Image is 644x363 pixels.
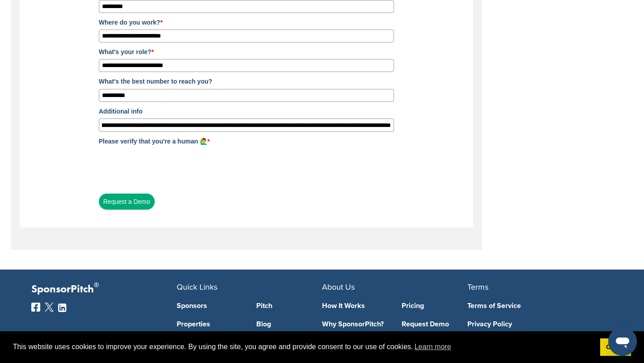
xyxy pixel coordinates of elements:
[177,302,243,309] a: Sponsors
[99,17,394,27] label: Where do you work?
[322,321,388,328] a: Why SponsorPitch?
[31,283,177,296] p: SponsorPitch
[99,136,394,146] label: Please verify that you're a human 🙋‍♂️
[99,76,394,86] label: What's the best number to reach you?
[99,194,155,210] button: Request a Demo
[600,338,631,356] a: dismiss cookie message
[94,279,99,291] span: ®
[177,321,243,328] a: Properties
[467,302,599,309] a: Terms of Service
[413,340,453,354] a: learn more about cookies
[322,302,388,309] a: How It Works
[402,321,468,328] a: Request Demo
[45,303,54,312] img: Twitter
[256,321,322,328] a: Blog
[608,327,637,356] iframe: Button to launch messaging window
[99,149,235,184] iframe: reCAPTCHA
[13,340,593,354] span: This website uses cookies to improve your experience. By using the site, you agree and provide co...
[256,302,322,309] a: Pitch
[402,302,468,309] a: Pricing
[99,47,394,57] label: What's your role?
[322,282,355,292] span: About Us
[99,106,394,116] label: Additional info
[31,303,40,312] img: Facebook
[467,282,488,292] span: Terms
[177,282,217,292] span: Quick Links
[467,321,599,328] a: Privacy Policy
